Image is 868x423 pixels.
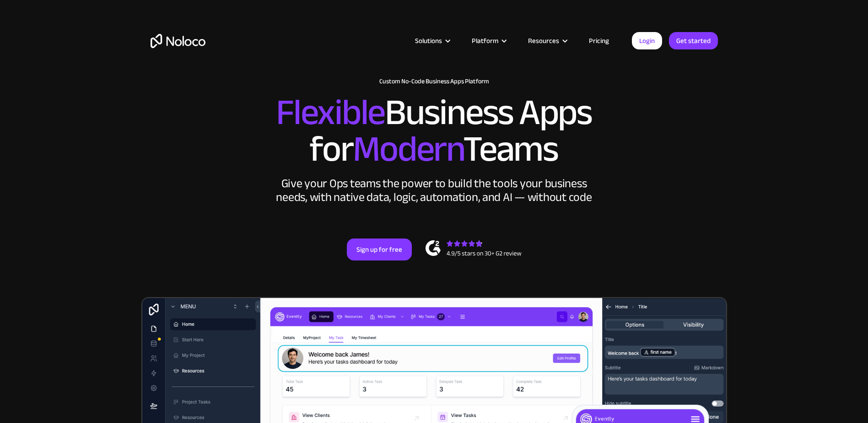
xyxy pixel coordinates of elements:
[517,35,577,47] div: Resources
[347,239,412,260] a: Sign up for free
[353,115,463,183] span: Modern
[404,35,460,47] div: Solutions
[276,78,385,146] span: Flexible
[528,35,559,47] div: Resources
[669,32,718,49] a: Get started
[460,35,517,47] div: Platform
[151,94,718,168] h2: Business Apps for Teams
[274,177,594,204] div: Give your Ops teams the power to build the tools your business needs, with native data, logic, au...
[415,35,442,47] div: Solutions
[472,35,498,47] div: Platform
[151,34,205,48] a: home
[577,35,620,47] a: Pricing
[632,32,662,49] a: Login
